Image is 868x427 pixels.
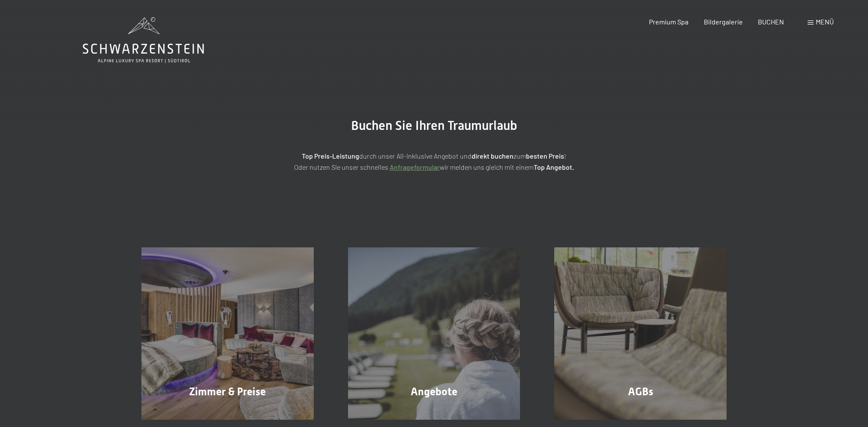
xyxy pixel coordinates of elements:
a: BUCHEN [758,18,784,26]
strong: Top Angebot. [534,163,574,171]
a: Buchung AGBs [537,247,744,420]
span: Buchen Sie Ihren Traumurlaub [351,118,517,133]
a: Buchung Zimmer & Preise [124,247,331,420]
span: Angebote [411,385,457,398]
strong: Top Preis-Leistung [302,152,359,160]
strong: direkt buchen [472,152,514,160]
span: Zimmer & Preise [189,385,266,398]
a: Buchung Angebote [331,247,538,420]
p: durch unser All-inklusive Angebot und zum ! Oder nutzen Sie unser schnelles wir melden uns gleich... [220,150,649,172]
span: AGBs [628,385,653,398]
a: Bildergalerie [704,18,743,26]
a: Premium Spa [649,18,688,26]
a: Anfrageformular [390,163,440,171]
strong: besten Preis [526,152,564,160]
span: Menü [816,18,834,26]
